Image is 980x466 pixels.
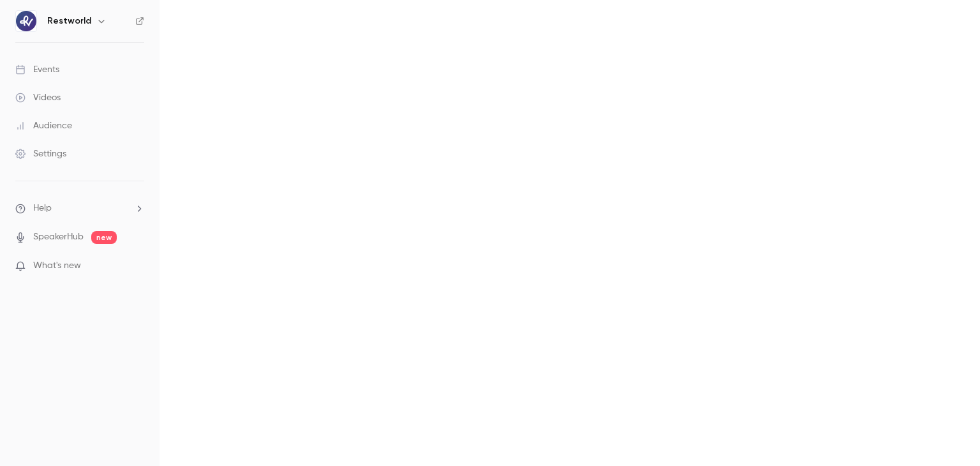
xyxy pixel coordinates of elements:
span: new [91,231,117,244]
span: What's new [33,259,81,273]
div: Audience [15,119,72,132]
h6: Restworld [47,15,91,27]
img: Restworld [16,11,36,31]
a: SpeakerHub [33,230,84,244]
div: Videos [15,91,61,104]
div: Settings [15,147,66,160]
div: Events [15,63,59,76]
span: Help [33,202,52,215]
li: help-dropdown-opener [15,202,144,215]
